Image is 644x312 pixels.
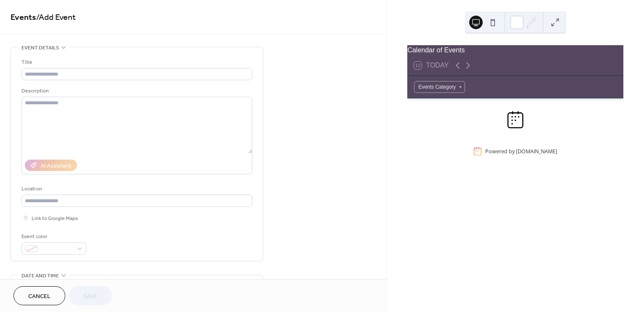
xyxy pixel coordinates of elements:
[407,45,623,55] div: Calendar of Events
[516,148,557,155] a: [DOMAIN_NAME]
[36,9,76,26] span: / Add Event
[485,148,557,155] div: Powered by
[21,43,59,52] span: Event details
[21,271,59,280] span: Date and time
[11,9,36,26] a: Events
[21,232,85,241] div: Event color
[21,58,251,67] div: Title
[32,214,78,223] span: Link to Google Maps
[21,87,251,95] div: Description
[28,292,51,301] span: Cancel
[13,286,65,305] button: Cancel
[21,184,251,193] div: Location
